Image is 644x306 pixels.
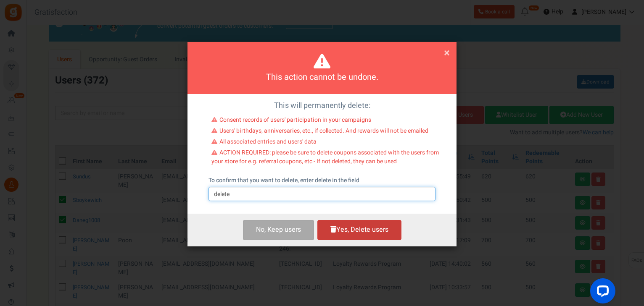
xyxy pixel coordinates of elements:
[211,138,439,149] li: All associated entries and users' data
[211,127,439,138] li: Users' birthdays, anniversaries, etc., if collected. And rewards will not be emailed
[211,149,439,168] li: ACTION REQUIRED: please be sure to delete coupons associated with the users from your store for e...
[243,220,314,240] button: No, Keep users
[317,220,401,240] button: Yes, Delete users
[198,71,446,84] h4: This action cannot be undone.
[298,225,301,235] span: s
[211,116,439,127] li: Consent records of users' participation in your campaigns
[209,187,435,201] input: delete
[209,176,359,185] label: To confirm that you want to delete, enter delete in the field
[444,45,450,61] span: ×
[194,100,450,111] p: This will permanently delete:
